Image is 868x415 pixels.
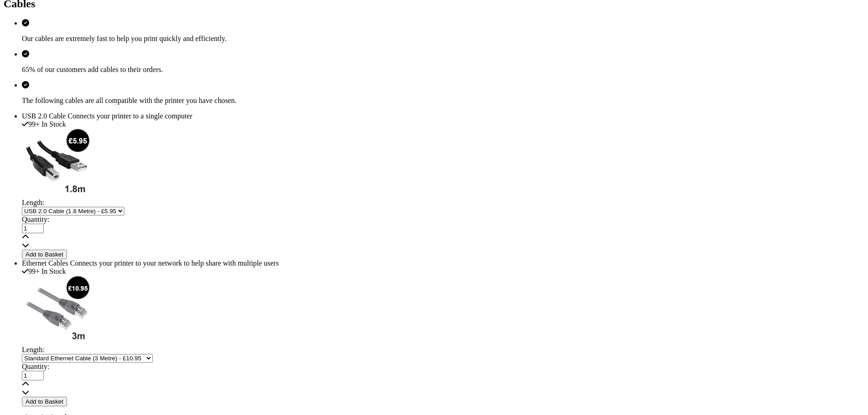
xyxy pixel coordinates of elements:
span: 99+ In Stock [28,267,66,275]
span: Connects your printer to a single computer [67,112,192,120]
span: Length: [22,346,45,354]
p: The following cables are all compatible with the printer you have chosen. [22,97,864,105]
p: 65% of our customers add cables to their orders. [22,66,864,74]
img: usb cable [22,128,90,197]
button: Add to Basket [22,397,67,406]
span: 99+ In Stock [28,120,66,128]
span: Quantity: [22,363,49,370]
span: Quantity: [22,215,49,223]
button: Add to Basket [22,250,67,259]
span: USB 2.0 Cable [22,112,66,120]
p: Our cables are extremely fast to help you print quickly and efficiently. [22,35,864,43]
img: Ethernet cable [22,276,90,344]
span: Length: [22,199,45,206]
span: Connects your printer to your network to help share with multiple users [70,259,279,267]
span: Ethernet Cables [22,259,68,267]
